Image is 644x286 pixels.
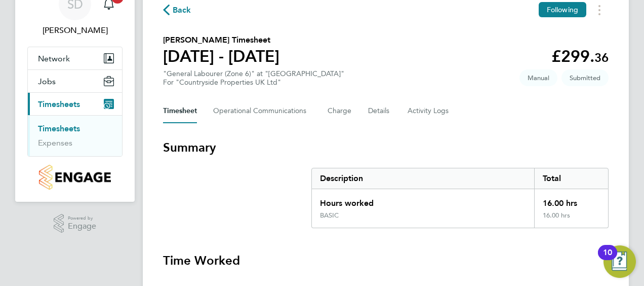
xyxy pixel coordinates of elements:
[54,214,97,233] a: Powered byEngage
[38,77,56,86] span: Jobs
[408,99,450,123] button: Activity Logs
[163,139,609,156] h3: Summary
[28,115,122,156] div: Timesheets
[603,253,612,266] div: 10
[163,253,609,269] h3: Time Worked
[163,99,197,123] button: Timesheet
[163,69,344,87] div: "General Labourer (Zone 6)" at "[GEOGRAPHIC_DATA]"
[173,4,191,16] span: Back
[28,47,122,69] button: Network
[163,34,279,46] h2: [PERSON_NAME] Timesheet
[311,168,609,228] div: Summary
[163,46,279,66] h1: [DATE] - [DATE]
[320,211,339,220] div: BASIC
[28,93,122,115] button: Timesheets
[68,222,96,231] span: Engage
[38,54,70,63] span: Network
[163,4,191,16] button: Back
[38,124,80,133] a: Timesheets
[594,50,609,65] span: 36
[547,5,578,14] span: Following
[39,165,110,190] img: countryside-properties-logo-retina.png
[328,99,352,123] button: Charge
[163,78,344,87] div: For "Countryside Properties UK Ltd"
[534,189,608,211] div: 16.00 hrs
[213,99,311,123] button: Operational Communications
[368,99,391,123] button: Details
[534,168,608,189] div: Total
[27,24,123,37] span: Simon Dodd
[534,211,608,228] div: 16.00 hrs
[561,69,609,86] span: This timesheet is Submitted.
[603,245,636,278] button: Open Resource Center, 10 new notifications
[38,138,72,148] a: Expenses
[590,2,609,18] button: Timesheets Menu
[312,168,534,189] div: Description
[551,47,609,66] app-decimal: £299.
[28,70,122,92] button: Jobs
[38,99,80,109] span: Timesheets
[27,165,123,190] a: Go to home page
[539,2,586,17] button: Following
[68,214,96,223] span: Powered by
[312,189,534,211] div: Hours worked
[519,69,557,86] span: This timesheet was manually created.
